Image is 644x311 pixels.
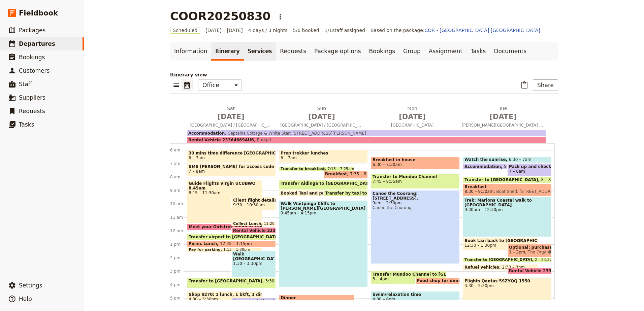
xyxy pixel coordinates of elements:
[323,171,368,178] div: Breakfast7:35 – 8:10am
[463,177,552,183] div: Transfer to [GEOGRAPHIC_DATA]8 – 8:30am
[220,241,252,246] span: 12:45 – 1:15pm
[189,279,265,283] span: Transfer to [GEOGRAPHIC_DATA]
[231,298,276,304] div: Accommodation5pm – 7am
[170,269,187,274] div: 3 pm
[188,131,225,136] span: Accommodation
[187,241,276,247] div: Picnic Lunch12:45 – 1:15pm
[170,42,211,61] a: Information
[205,27,243,34] span: [DATE] – [DATE]
[463,183,552,197] div: Breakfast8:30 – 9:30amBoat Shed: [STREET_ADDRESS]
[281,191,373,196] span: Booked Taxi and paid for: 7312461 PEN
[19,282,42,289] span: Settings
[189,235,282,239] span: Transfer airport to [GEOGRAPHIC_DATA]
[464,279,550,283] span: Flights Qantas 5SZYQQ 1550
[170,71,558,78] p: Itinerary view
[373,174,458,179] span: Transfer to Mundoo Channel
[19,81,32,88] span: Staff
[325,172,350,176] span: Breakfast
[189,292,261,297] span: Shop $270: 1 lunch, 1 bkft, 1 dinner, 1 snacks; champagne
[187,163,276,176] div: SMS [PERSON_NAME] for access code for cottage7 – 8am
[233,228,302,233] span: Rental Vehicle 23364669AU6
[254,138,271,142] span: Budget
[373,205,458,210] span: Canoe the Coorong
[463,264,538,271] div: Refuel vehicles2:30 – 3pm
[371,105,454,122] h2: Mon
[507,244,552,257] div: Optional: purchase lunch1 – 2pmThe Organik - Cafe, Grocery & Store: [STREET_ADDRESS]
[490,42,530,61] a: Documents
[281,155,297,160] span: 6 – 7am
[170,201,187,207] div: 10 am
[464,238,537,243] span: Book taxi back to [GEOGRAPHIC_DATA]
[170,255,187,261] div: 2 pm
[466,42,490,61] a: Tasks
[373,162,402,167] span: 6:30 – 7:30am
[415,278,460,284] div: Food shop for dinner Wilunga General Store: [STREET_ADDRESS]
[187,234,276,240] div: Transfer airport to [GEOGRAPHIC_DATA]
[264,222,295,226] span: 11:20 – 11:45am
[190,112,272,122] span: [DATE]
[233,222,264,226] span: Collect Lunch
[170,228,187,234] div: 12 pm
[19,54,45,61] span: Bookings
[248,27,288,34] span: 4 days / 3 nights
[278,105,368,130] button: Sun [DATE][GEOGRAPHIC_DATA] / [GEOGRAPHIC_DATA]
[189,155,205,160] span: 6 – 7am
[327,167,354,171] span: 7:15 – 7:25am
[371,112,454,122] span: [DATE]
[325,27,365,34] span: 1 / 1 staff assigned
[463,197,552,237] div: Trek: Marions Coastal walk to [GEOGRAPHIC_DATA]9:30am – 12:30pm
[231,221,276,226] div: Collect Lunch11:20 – 11:45am
[170,242,187,247] div: 1 pm
[187,123,275,128] span: [GEOGRAPHIC_DATA] / [GEOGRAPHIC_DATA] / [GEOGRAPHIC_DATA]
[371,190,460,264] div: Canoe the Coorong: [STREET_ADDRESS].9am – 2:30pmCanoe the Coorong
[509,157,531,162] span: 6:30 – 7am
[231,251,276,277] div: Walk [GEOGRAPHIC_DATA]1:30 – 3:30pm
[281,201,366,211] span: Walk Waitpinga Cliffs to [PERSON_NAME][GEOGRAPHIC_DATA]
[371,27,540,34] span: Based on the package:
[170,282,187,287] div: 4 pm
[272,299,295,303] span: 5pm – 7am
[464,283,550,288] span: 3:30 – 5:30pm
[170,79,182,91] button: List view
[170,296,187,301] div: 5 pm
[509,169,525,174] span: 7 – 8am
[373,179,402,184] span: 7:45 – 8:55am
[231,197,276,210] div: Client flight details9:30 – 10:30am
[373,292,458,297] span: Swim/relaxation time
[425,28,540,33] a: COR - [GEOGRAPHIC_DATA] [GEOGRAPHIC_DATA]
[281,151,366,155] span: Prep trekker lunches
[541,177,564,182] span: 8 – 8:30am
[233,299,272,303] span: Accommodation
[399,42,425,61] a: Group
[279,167,354,171] div: Transfer to breakfast7:15 – 7:25am
[170,215,187,220] div: 11 am
[265,279,295,287] span: 3:30 – 4:20pm
[417,278,568,283] span: Food shop for dinner Wilunga General Store: [STREET_ADDRESS]
[365,42,399,61] a: Bookings
[464,258,535,262] span: Transfer to [GEOGRAPHIC_DATA]
[225,131,366,136] span: Captains Cottage & White Star: [STREET_ADDRESS][PERSON_NAME]
[462,105,544,122] h2: Tue
[187,278,276,288] div: Transfer to [GEOGRAPHIC_DATA]3:30 – 4:20pm
[233,198,274,203] span: Client flight details
[189,241,220,246] span: Picnic Lunch
[464,164,504,169] span: Accommodation
[19,8,58,18] span: Fieldbook
[19,296,32,302] span: Help
[275,11,286,23] button: Actions
[463,278,552,304] div: Flights Qantas 5SZYQQ 15503:30 – 5:30pm
[189,224,305,229] span: Meet your Girlstrek guide at [GEOGRAPHIC_DATA]
[463,157,552,163] div: Watch the sunrise6:30 – 7am
[187,224,262,230] div: Meet your Girlstrek guide at [GEOGRAPHIC_DATA]
[189,191,261,195] span: 8:15 – 11:30am
[19,40,55,47] span: Departures
[464,177,541,182] span: Transfer to [GEOGRAPHIC_DATA]
[170,188,187,193] div: 9 am
[244,42,276,61] a: Services
[279,200,368,287] div: Walk Waitpinga Cliffs to [PERSON_NAME][GEOGRAPHIC_DATA]9:45am – 4:15pm
[170,27,200,34] span: Scheduled
[279,190,354,197] div: Booked Taxi and paid for: 7312461 PEN
[371,157,460,170] div: Breakfast in house6:30 – 7:30am
[281,211,366,215] span: 9:45am – 4:15pm
[519,79,530,91] button: Paste itinerary item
